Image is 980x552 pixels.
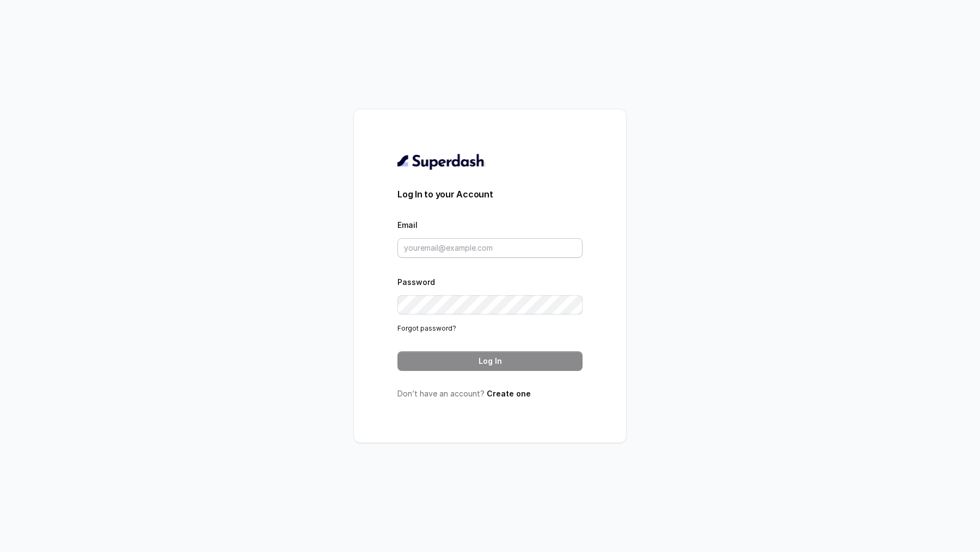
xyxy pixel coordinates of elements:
[397,153,485,170] img: light.svg
[397,277,435,287] label: Password
[397,238,583,258] input: youremail@example.com
[397,220,418,230] label: Email
[397,351,583,371] button: Log In
[397,324,456,332] a: Forgot password?
[487,389,531,398] a: Create one
[397,188,583,201] h3: Log In to your Account
[397,388,583,399] p: Don’t have an account?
